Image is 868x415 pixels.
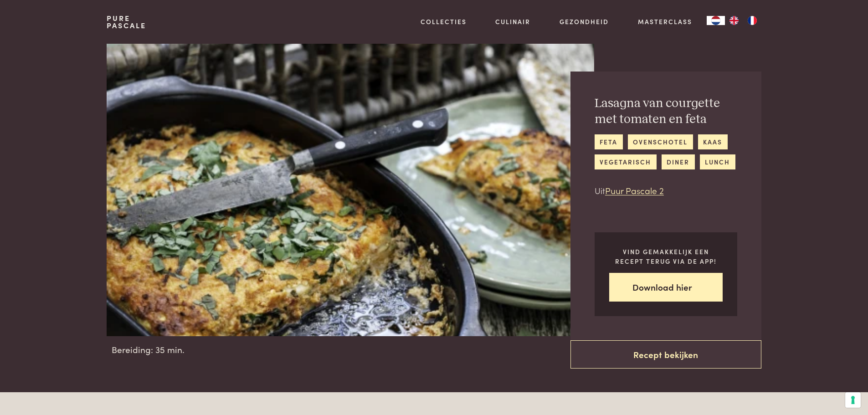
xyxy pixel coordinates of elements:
[725,16,761,25] ul: Language list
[107,15,146,29] a: PurePascale
[595,184,737,197] p: Uit
[707,16,725,25] div: Language
[112,343,185,356] span: Bereiding: 35 min.
[605,184,664,196] a: Puur Pascale 2
[595,134,623,149] a: feta
[707,16,725,25] a: NL
[107,44,594,336] img: Lasagna van courgette met tomaten en feta
[725,16,743,25] a: EN
[570,340,761,369] a: Recept bekijken
[609,273,723,302] a: Download hier
[628,134,693,149] a: ovenschotel
[700,154,735,169] a: lunch
[707,16,761,25] aside: Language selected: Nederlands
[698,134,728,149] a: kaas
[595,154,657,169] a: vegetarisch
[421,17,467,26] a: Collecties
[609,247,723,266] p: Vind gemakkelijk een recept terug via de app!
[495,17,530,26] a: Culinair
[560,17,609,26] a: Gezondheid
[662,154,695,169] a: diner
[638,17,692,26] a: Masterclass
[595,96,737,127] h2: Lasagna van courgette met tomaten en feta
[743,16,761,25] a: FR
[845,392,861,408] button: Uw voorkeuren voor toestemming voor trackingtechnologieën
